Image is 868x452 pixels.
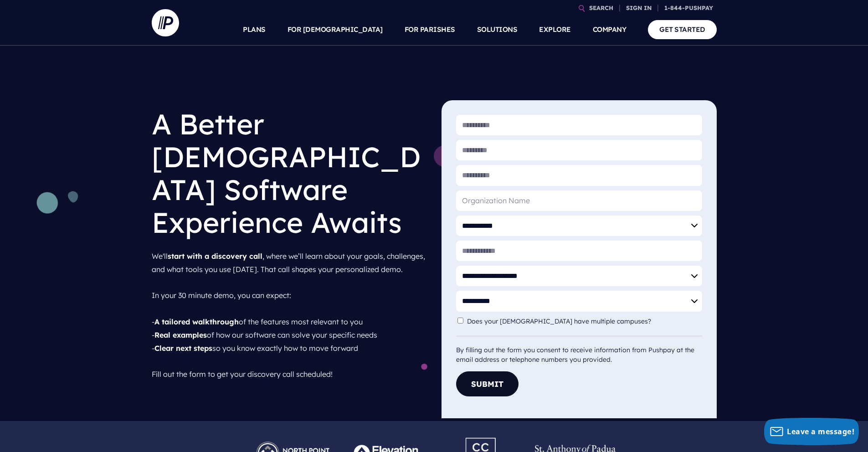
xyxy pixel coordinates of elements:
button: Submit [456,371,519,396]
label: Does your [DEMOGRAPHIC_DATA] have multiple campuses? [467,318,656,325]
a: FOR PARISHES [405,14,455,46]
button: Leave a message! [764,418,859,445]
strong: Real examples [154,330,207,339]
p: We'll , where we’ll learn about your goals, challenges, and what tools you use [DATE]. That call ... [152,246,427,385]
a: SOLUTIONS [477,14,518,46]
h1: A Better [DEMOGRAPHIC_DATA] Software Experience Awaits [152,100,427,246]
a: EXPLORE [539,14,571,46]
a: PLANS [243,14,266,46]
strong: start with a discovery call [168,252,262,261]
a: GET STARTED [648,20,717,39]
picture: Pushpay_Logo__Elevation [340,436,434,445]
picture: Pushpay_Logo__NorthPoint [246,436,340,445]
span: Leave a message! [787,426,854,437]
picture: Pushpay_Logo__StAnthony [528,436,622,445]
strong: A tailored walkthrough [154,317,239,326]
strong: Clear next steps [154,344,212,353]
a: COMPANY [593,14,627,46]
div: By filling out the form you consent to receive information from Pushpay at the email address or t... [456,336,702,365]
picture: Pushpay_Logo__CCM [448,432,514,441]
input: Organization Name [456,190,702,211]
a: FOR [DEMOGRAPHIC_DATA] [288,14,383,46]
